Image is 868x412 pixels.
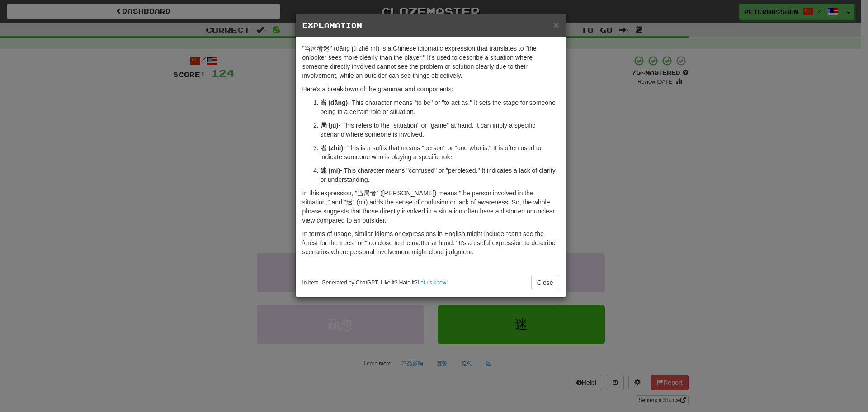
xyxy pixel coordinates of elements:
[302,21,559,30] h5: Explanation
[418,279,446,286] a: Let us know
[321,122,339,129] strong: 局 (jú)
[321,167,340,174] strong: 迷 (mí)
[531,275,559,290] button: Close
[553,20,559,29] button: Close
[302,229,559,256] p: In terms of usage, similar idioms or expressions in English might include "can't see the forest f...
[321,166,559,184] p: - This character means "confused" or "perplexed." It indicates a lack of clarity or understanding.
[302,189,559,225] p: In this expression, "当局者" ([PERSON_NAME]) means "the person involved in the situation," and "迷" (...
[321,121,559,139] p: - This refers to the "situation" or "game" at hand. It can imply a specific scenario where someon...
[321,99,348,106] strong: 当 (dāng)
[302,85,559,94] p: Here's a breakdown of the grammar and components:
[321,144,344,152] strong: 者 (zhě)
[302,279,448,287] small: In beta. Generated by ChatGPT. Like it? Hate it? !
[321,98,559,116] p: - This character means "to be" or "to act as." It sets the stage for someone being in a certain r...
[302,44,559,80] p: "当局者迷" (dāng jú zhě mí) is a Chinese idiomatic expression that translates to "the onlooker sees m...
[321,143,559,161] p: - This is a suffix that means "person" or "one who is." It is often used to indicate someone who ...
[553,19,559,30] span: ×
